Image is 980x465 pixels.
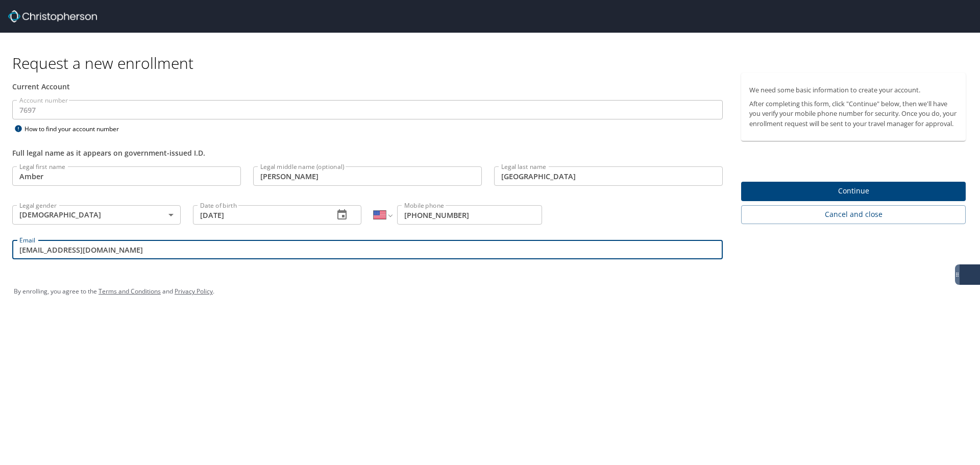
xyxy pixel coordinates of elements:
div: [DEMOGRAPHIC_DATA] [12,205,181,225]
div: By enrolling, you agree to the and . [14,279,966,304]
a: Terms and Conditions [99,287,161,296]
h1: Request a new enrollment [12,53,974,73]
p: After completing this form, click "Continue" below, then we'll have you verify your mobile phone ... [749,99,958,129]
span: Cancel and close [749,208,958,221]
input: MM/DD/YYYY [193,205,326,225]
p: We need some basic information to create your account. [749,85,958,95]
div: Current Account [12,81,723,92]
button: Continue [741,182,966,202]
button: Cancel and close [741,205,966,224]
img: cbt logo [8,10,97,22]
a: Privacy Policy [175,287,213,296]
span: Continue [749,185,958,198]
input: Enter phone number [397,205,542,225]
div: How to find your account number [12,123,140,135]
div: Full legal name as it appears on government-issued I.D. [12,148,723,158]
